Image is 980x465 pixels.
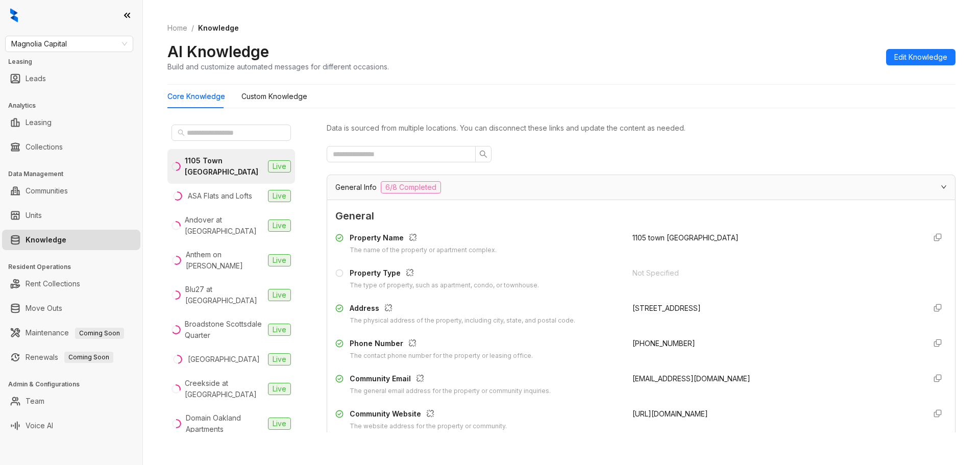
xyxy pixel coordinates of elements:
[11,36,127,52] span: Magnolia Capital
[2,391,140,411] li: Team
[178,129,185,136] span: search
[381,181,441,193] span: 6/8 Completed
[191,22,194,34] li: /
[64,352,113,363] span: Coming Soon
[75,328,124,339] span: Coming Soon
[268,383,291,395] span: Live
[2,230,140,250] li: Knowledge
[167,91,225,102] div: Core Knowledge
[2,274,140,294] li: Rent Collections
[185,319,264,341] div: Broadstone Scottsdale Quarter
[10,8,18,22] img: logo
[350,338,533,351] div: Phone Number
[26,391,44,411] a: Team
[241,91,307,102] div: Custom Knowledge
[350,246,497,255] div: The name of the property or apartment complex.
[350,351,533,361] div: The contact phone number for the property or leasing office.
[186,249,264,272] div: Anthem on [PERSON_NAME]
[350,281,539,290] div: The type of property, such as apartment, condo, or townhouse.
[185,378,264,400] div: Creekside at [GEOGRAPHIC_DATA]
[268,254,291,266] span: Live
[185,284,264,306] div: Blu27 at [GEOGRAPHIC_DATA]
[2,347,140,368] li: Renewals
[8,262,142,272] h3: Resident Operations
[350,316,575,326] div: The physical address of the property, including city, state, and postal code.
[8,380,142,389] h3: Admin & Configurations
[632,303,917,314] div: [STREET_ADDRESS]
[167,61,389,72] div: Build and customize automated messages for different occasions.
[2,323,140,343] li: Maintenance
[268,190,291,202] span: Live
[2,68,140,89] li: Leads
[350,303,575,316] div: Address
[185,214,264,237] div: Andover at [GEOGRAPHIC_DATA]
[268,219,291,232] span: Live
[26,347,113,368] a: RenewalsComing Soon
[26,181,68,201] a: Communities
[894,52,947,63] span: Edit Knowledge
[167,42,269,61] h2: AI Knowledge
[2,112,140,133] li: Leasing
[8,57,142,66] h3: Leasing
[268,324,291,336] span: Live
[350,408,507,422] div: Community Website
[268,289,291,301] span: Live
[886,49,955,65] button: Edit Knowledge
[2,298,140,319] li: Move Outs
[165,22,189,34] a: Home
[632,267,917,279] div: Not Specified
[26,298,62,319] a: Move Outs
[185,155,264,178] div: 1105 Town [GEOGRAPHIC_DATA]
[350,386,551,396] div: The general email address for the property or community inquiries.
[479,150,487,158] span: search
[26,230,66,250] a: Knowledge
[2,205,140,226] li: Units
[327,123,955,134] div: Data is sourced from multiple locations. You can disconnect these links and update the content as...
[26,415,53,436] a: Voice AI
[26,68,46,89] a: Leads
[186,412,264,435] div: Domain Oakland Apartments
[188,354,260,365] div: [GEOGRAPHIC_DATA]
[327,175,955,200] div: General Info6/8 Completed
[632,374,750,383] span: [EMAIL_ADDRESS][DOMAIN_NAME]
[2,415,140,436] li: Voice AI
[632,339,695,348] span: [PHONE_NUMBER]
[268,418,291,430] span: Live
[2,181,140,201] li: Communities
[268,160,291,173] span: Live
[632,409,708,418] span: [URL][DOMAIN_NAME]
[26,112,52,133] a: Leasing
[350,267,539,281] div: Property Type
[350,373,551,386] div: Community Email
[941,184,947,190] span: expanded
[350,422,507,431] div: The website address for the property or community.
[632,233,739,242] span: 1105 town [GEOGRAPHIC_DATA]
[26,274,80,294] a: Rent Collections
[8,169,142,179] h3: Data Management
[335,208,947,224] span: General
[350,232,497,246] div: Property Name
[2,137,140,157] li: Collections
[335,182,377,193] span: General Info
[8,101,142,110] h3: Analytics
[188,190,252,202] div: ASA Flats and Lofts
[26,205,42,226] a: Units
[26,137,63,157] a: Collections
[268,353,291,365] span: Live
[198,23,239,32] span: Knowledge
